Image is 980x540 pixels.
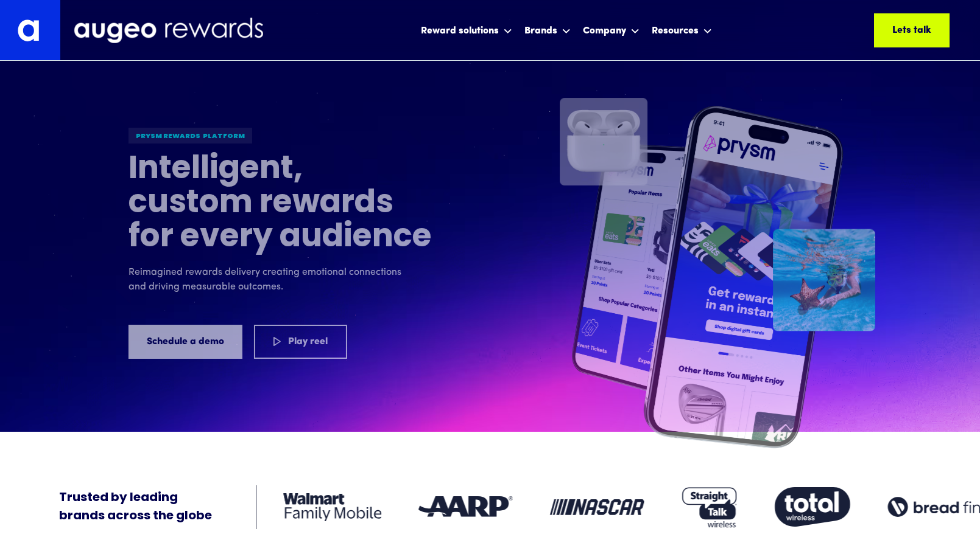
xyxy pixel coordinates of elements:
div: Company [580,14,643,46]
a: Schedule a demo [128,325,242,359]
div: Resources [649,14,715,46]
div: Reward solutions [418,14,515,46]
div: Reward solutions [421,24,499,38]
a: Lets talk [874,13,950,47]
div: Company [583,24,626,38]
div: Prysm Rewards platform [128,128,252,144]
div: Brands [521,14,574,46]
p: Reimagined rewards delivery creating emotional connections and driving measurable outcomes. [128,265,408,294]
h1: Intelligent, custom rewards for every audience [128,153,432,255]
div: Brands [524,24,557,38]
a: Play reel [253,325,347,359]
div: Trusted by leading brands across the globe [59,489,212,525]
img: Client logo: Walmart Family Mobile [283,493,381,521]
div: Resources [652,24,699,38]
